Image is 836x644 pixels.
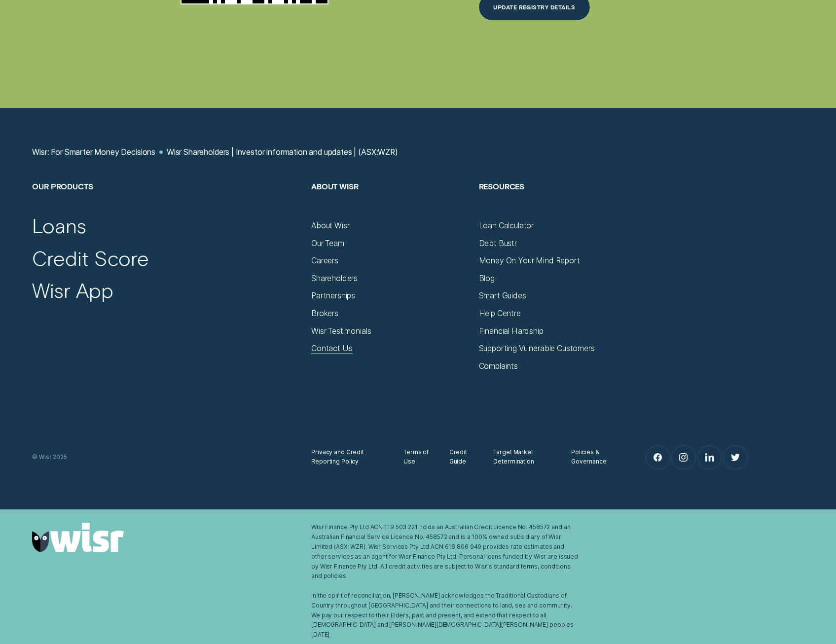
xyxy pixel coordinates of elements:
a: Debt Bustr [479,239,517,249]
a: Terms of Use [403,448,432,467]
a: Complaints [479,361,518,371]
a: Policies & Governance [571,448,619,467]
a: Instagram [672,446,695,469]
a: Contact Us [311,344,352,354]
a: Target Market Determination [493,448,553,467]
a: Shareholders [311,274,358,284]
a: Help Centre [479,309,521,319]
a: Wisr App [32,277,113,302]
div: © Wisr 2025 [27,453,306,463]
h2: Resources [479,181,637,221]
a: Money On Your Mind Report [479,256,580,266]
a: Smart Guides [479,291,526,301]
a: Financial Hardship [479,326,544,336]
a: Brokers [311,309,338,319]
a: Twitter [724,446,747,469]
a: About Wisr [311,221,349,231]
a: Wisr Testimonials [311,326,371,336]
a: Privacy and Credit Reporting Policy [311,448,386,467]
a: Careers [311,256,338,266]
img: Wisr [32,523,124,552]
a: Wisr Shareholders | Investor information and updates | (ASX:WZR) [167,147,398,157]
a: Our Team [311,239,344,249]
a: Partnerships [311,291,355,301]
a: Credit Score [32,245,149,270]
a: Supporting Vulnerable Customers [479,344,595,354]
a: Facebook [646,446,669,469]
a: Loans [32,213,86,238]
a: Wisr: For Smarter Money Decisions [32,147,155,157]
a: Blog [479,274,495,284]
h2: Our Products [32,181,301,221]
a: Credit Guide [449,448,476,467]
div: Wisr Finance Pty Ltd ACN 119 503 221 holds an Australian Credit Licence No. 458572 and an Austral... [311,523,581,640]
a: Loan Calculator [479,221,534,231]
h2: About Wisr [311,181,469,221]
a: LinkedIn [698,446,721,469]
